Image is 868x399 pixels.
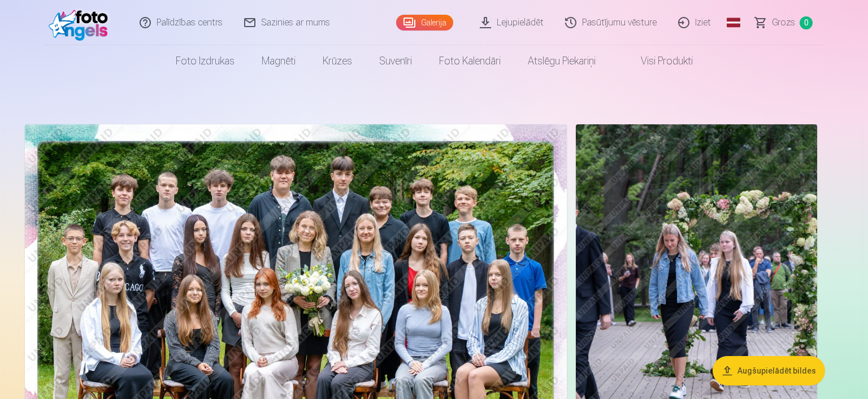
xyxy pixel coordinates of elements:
[366,45,426,77] a: Suvenīri
[248,45,309,77] a: Magnēti
[49,5,114,41] img: /fa3
[772,16,795,29] span: Grozs
[800,16,813,29] span: 0
[309,45,366,77] a: Krūzes
[609,45,706,77] a: Visi produkti
[713,356,825,385] button: Augšupielādēt bildes
[514,45,609,77] a: Atslēgu piekariņi
[162,45,248,77] a: Foto izdrukas
[426,45,514,77] a: Foto kalendāri
[396,15,453,31] a: Galerija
